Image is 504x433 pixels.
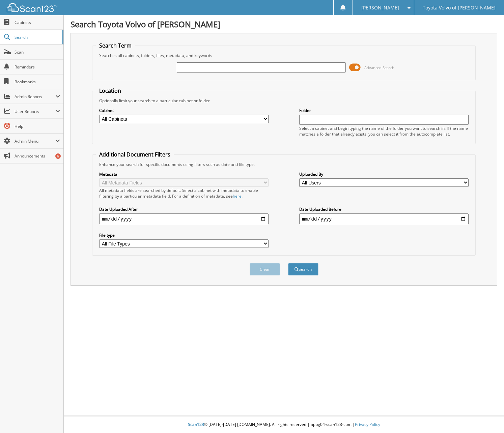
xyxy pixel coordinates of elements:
label: Uploaded By [299,171,469,177]
span: Search [15,34,59,40]
label: Cabinet [99,108,269,113]
label: File type [99,232,269,238]
span: Toyota Volvo of [PERSON_NAME] [423,6,496,10]
label: Folder [299,108,469,113]
iframe: Chat Widget [470,401,504,433]
span: Cabinets [15,20,60,25]
span: Bookmarks [15,79,60,85]
legend: Additional Document Filters [96,151,174,158]
div: All metadata fields are searched by default. Select a cabinet with metadata to enable filtering b... [99,187,269,199]
span: Admin Menu [15,138,55,144]
span: [PERSON_NAME] [361,6,399,10]
span: Announcements [15,153,60,159]
span: Reminders [15,64,60,70]
div: © [DATE]-[DATE] [DOMAIN_NAME]. All rights reserved | appg04-scan123-com | [64,416,504,433]
div: 6 [55,153,61,159]
h1: Search Toyota Volvo of [PERSON_NAME] [71,19,497,30]
input: start [99,213,269,224]
button: Search [288,263,318,276]
div: Searches all cabinets, folders, files, metadata, and keywords [96,53,472,58]
legend: Location [96,87,124,94]
label: Metadata [99,171,269,177]
span: Scan [15,49,60,55]
span: User Reports [15,109,55,114]
button: Clear [250,263,280,276]
span: Advanced Search [364,65,394,70]
input: end [299,213,469,224]
img: scan123-logo-white.svg [7,3,57,12]
a: Privacy Policy [355,422,380,427]
a: here [233,193,242,199]
span: Scan123 [188,422,204,427]
label: Date Uploaded After [99,206,269,212]
div: Enhance your search for specific documents using filters such as date and file type. [96,162,472,167]
legend: Search Term [96,42,135,49]
span: Admin Reports [15,94,55,99]
span: Help [15,123,60,129]
label: Date Uploaded Before [299,206,469,212]
div: Optionally limit your search to a particular cabinet or folder [96,98,472,104]
div: Select a cabinet and begin typing the name of the folder you want to search in. If the name match... [299,125,469,137]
